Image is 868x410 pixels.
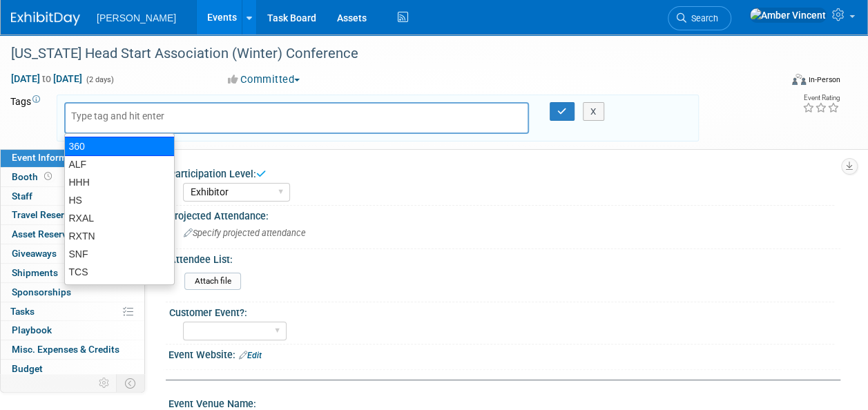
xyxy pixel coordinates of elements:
img: Format-Inperson.png [792,74,806,85]
div: 360 [64,137,175,156]
div: SNF [65,245,174,263]
span: Booth not reserved yet [41,171,55,182]
div: RXAL [65,209,174,227]
span: Search [686,13,718,23]
a: Travel Reservations [1,206,144,224]
span: (2 days) [85,75,114,84]
span: Booth [12,171,55,182]
span: Playbook [12,324,52,335]
div: Customer Event?: [169,302,834,320]
span: Event Information [12,152,89,163]
a: Giveaways [1,244,144,263]
div: Event Format [720,72,840,92]
img: ExhibitDay [11,12,80,26]
img: Amber Vincent [749,8,827,23]
a: Event Information [1,148,144,167]
span: [DATE] [DATE] [10,72,83,85]
div: [US_STATE] Head Start Association (Winter) Conference [6,41,769,66]
td: Toggle Event Tabs [117,374,145,392]
input: Type tag and hit enter [71,109,182,123]
a: Playbook [1,321,144,340]
span: Staff [12,191,32,202]
a: Asset Reservations [1,225,144,244]
span: Giveaways [12,248,57,259]
a: Budget [1,360,144,378]
span: to [40,73,53,84]
a: Staff [1,187,144,206]
span: [PERSON_NAME] [97,12,176,23]
div: HHH [65,173,174,191]
a: Sponsorships [1,283,144,302]
div: Attendee List: [169,249,834,266]
span: Shipments [12,267,58,278]
div: Event Rating [802,95,840,101]
button: X [583,102,604,121]
a: Misc. Expenses & Credits [1,340,144,359]
span: Budget [12,363,43,374]
div: HS [65,191,174,209]
a: Tasks [1,302,144,321]
span: Specify projected attendance [184,228,306,238]
div: TCS [65,263,174,281]
span: Travel Reservations [12,209,96,220]
div: In-Person [808,75,840,85]
td: Tags [10,95,44,141]
span: Sponsorships [12,286,71,297]
a: Booth [1,168,144,186]
div: RXTN [65,227,174,245]
span: Misc. Expenses & Credits [12,344,119,355]
div: Projected Attendance: [168,206,840,223]
div: ALF [65,155,174,173]
a: Edit [239,351,262,360]
button: Committed [223,72,305,87]
div: Participation Level: [169,164,834,181]
td: Personalize Event Tab Strip [93,374,117,392]
a: Search [668,6,731,30]
span: Asset Reservations [12,228,94,240]
div: Event Website: [168,344,840,362]
a: Shipments [1,264,144,282]
span: Tasks [10,306,35,317]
